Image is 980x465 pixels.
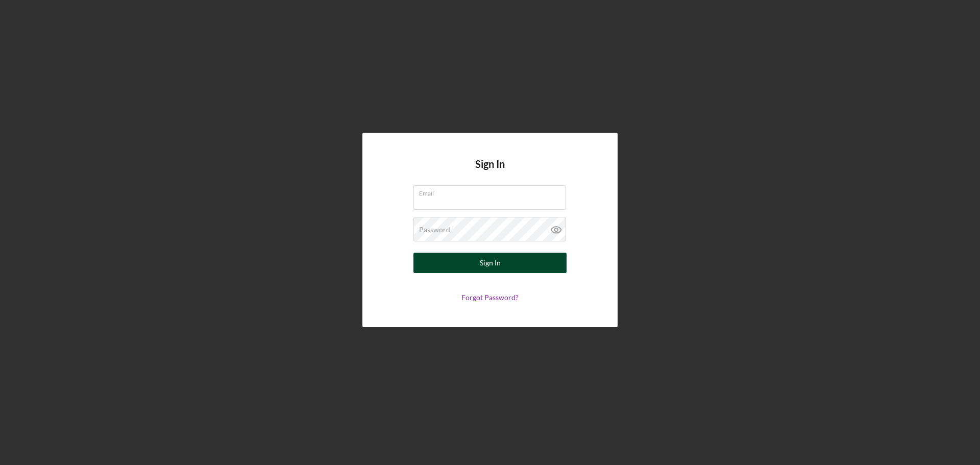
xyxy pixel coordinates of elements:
[419,186,566,197] label: Email
[480,253,501,273] div: Sign In
[475,158,505,185] h4: Sign In
[413,253,567,273] button: Sign In
[419,226,450,234] label: Password
[461,293,519,302] a: Forgot Password?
